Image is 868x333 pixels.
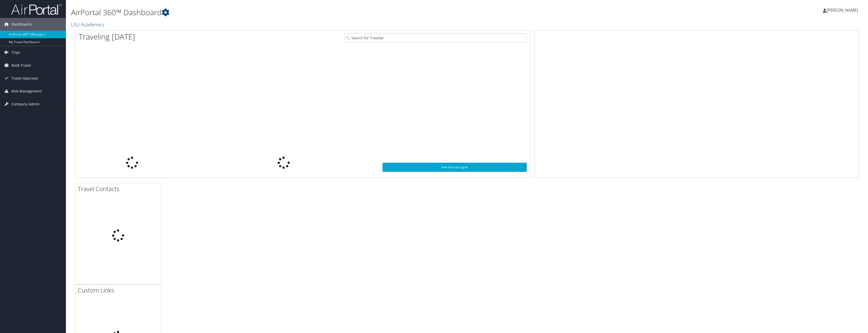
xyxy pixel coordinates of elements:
a: View SecurityLogic® [383,163,527,172]
span: Book Travel [11,59,31,72]
h1: AirPortal 360™ Dashboard [71,7,599,18]
span: Dashboards [11,18,32,31]
a: [PERSON_NAME] [823,3,863,18]
span: Travel Approval [11,72,38,85]
span: Company Admin [11,98,40,110]
img: airportal-logo.png [11,3,62,15]
span: Trips [11,46,20,59]
h2: Travel Contacts [78,184,161,193]
span: [PERSON_NAME] [826,7,858,13]
a: LSU Academics [71,21,105,28]
h1: Traveling [DATE] [79,31,135,42]
input: Search for Traveler [345,33,527,43]
span: Risk Management [11,85,42,98]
